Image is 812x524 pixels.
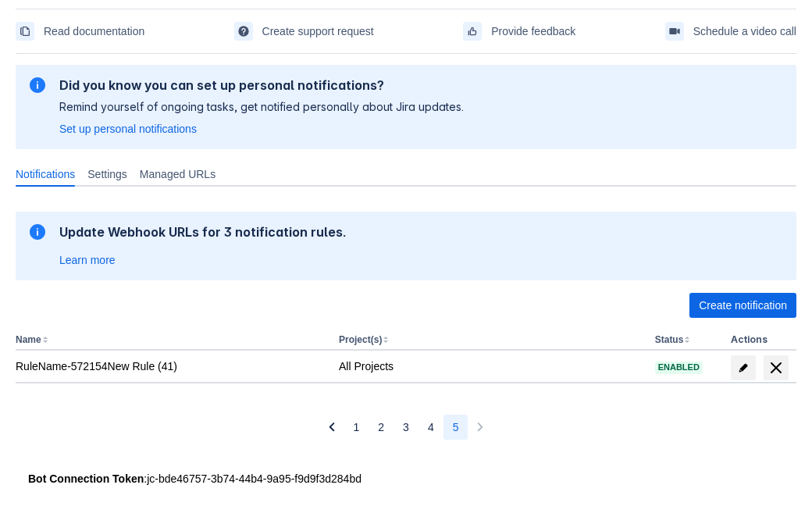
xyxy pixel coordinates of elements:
span: Managed URLs [140,166,215,182]
button: Next [468,415,493,440]
span: information [28,76,47,94]
span: Schedule a video call [693,19,796,44]
h2: Did you know you can set up personal notifications? [59,77,464,93]
div: RuleName-572154New Rule (41) [16,358,326,374]
a: Provide feedback [463,19,575,44]
span: 5 [453,415,459,440]
span: feedback [466,25,479,37]
span: 3 [403,415,409,440]
button: Page 4 [418,415,443,440]
span: 2 [378,415,384,440]
span: 4 [428,415,434,440]
a: Set up personal notifications [59,121,197,137]
a: Learn more [59,252,116,268]
h2: Update Webhook URLs for 3 notification rules. [59,224,347,240]
span: Settings [87,166,127,182]
span: Enabled [655,363,703,372]
a: Create support request [234,19,374,44]
span: edit [737,362,750,374]
button: Status [655,334,684,345]
p: Remind yourself of ongoing tasks, get notified personally about Jira updates. [59,99,464,115]
a: Read documentation [16,19,144,44]
span: support [237,25,250,37]
button: Project(s) [339,334,382,345]
th: Actions [725,330,796,351]
button: Page 2 [369,415,394,440]
span: Create support request [262,19,374,44]
span: 1 [354,415,360,440]
button: Previous [319,415,344,440]
strong: Bot Connection Token [28,472,144,485]
button: Name [16,334,41,345]
span: Provide feedback [491,19,575,44]
span: information [28,223,47,241]
span: videoCall [668,25,681,37]
div: All Projects [339,358,643,374]
span: Create notification [699,293,787,318]
nav: Pagination [319,415,493,440]
button: Page 5 [443,415,468,440]
span: documentation [19,25,31,37]
span: Read documentation [44,19,144,44]
span: Notifications [16,166,75,182]
button: Page 1 [344,415,369,440]
button: Page 3 [394,415,418,440]
button: Create notification [689,293,796,318]
a: Schedule a video call [665,19,796,44]
div: : jc-bde46757-3b74-44b4-9a95-f9d9f3d284bd [28,471,784,487]
span: delete [767,358,785,377]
